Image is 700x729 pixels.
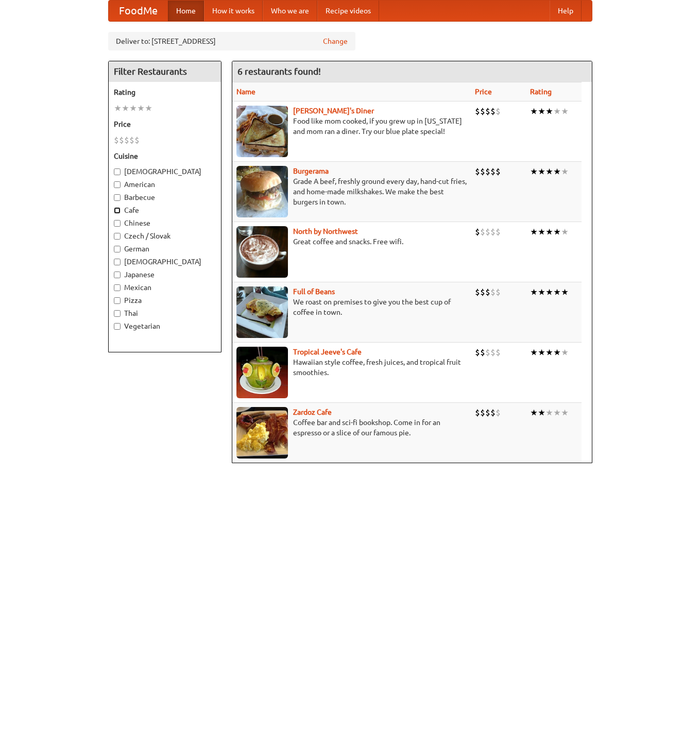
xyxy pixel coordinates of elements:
[530,347,538,358] li: ★
[480,286,485,298] li: $
[530,106,538,117] li: ★
[561,226,569,238] li: ★
[480,347,485,358] li: $
[114,151,216,161] h5: Cuisine
[538,347,545,358] li: ★
[109,61,221,82] h4: Filter Restaurants
[545,166,553,177] li: ★
[538,106,545,117] li: ★
[480,106,485,117] li: $
[114,282,216,293] label: Mexican
[114,119,216,129] h5: Price
[545,226,553,238] li: ★
[553,407,561,418] li: ★
[236,236,467,247] p: Great coffee and snacks. Free wifi.
[114,179,216,190] label: American
[530,88,552,96] a: Rating
[496,347,501,358] li: $
[263,1,317,21] a: Who we are
[114,134,119,146] li: $
[236,116,467,137] p: Food like mom cooked, if you grew up in [US_STATE] and mom ran a diner. Try our blue plate special!
[114,168,121,175] input: [DEMOGRAPHIC_DATA]
[485,106,490,117] li: $
[553,347,561,358] li: ★
[114,269,216,280] label: Japanese
[236,88,255,96] a: Name
[114,231,216,241] label: Czech / Slovak
[134,134,140,146] li: $
[236,407,288,459] img: zardoz.jpg
[236,417,467,438] p: Coffee bar and sci-fi bookshop. Come in for an espresso or a slice of our famous pie.
[114,272,121,278] input: Japanese
[485,286,490,298] li: $
[109,1,168,21] a: FoodMe
[485,347,490,358] li: $
[114,233,121,240] input: Czech / Slovak
[114,246,121,252] input: German
[168,1,204,21] a: Home
[553,106,561,117] li: ★
[293,408,332,416] a: Zardoz Cafe
[480,166,485,177] li: $
[480,226,485,238] li: $
[293,107,374,115] b: [PERSON_NAME]'s Diner
[236,166,288,217] img: burgerama.jpg
[114,310,121,317] input: Thai
[490,407,496,418] li: $
[561,347,569,358] li: ★
[475,106,480,117] li: $
[137,103,145,114] li: ★
[204,1,263,21] a: How it works
[550,1,582,21] a: Help
[145,103,152,114] li: ★
[496,106,501,117] li: $
[475,88,492,96] a: Price
[293,348,362,356] a: Tropical Jeeve's Cafe
[485,166,490,177] li: $
[129,134,134,146] li: $
[490,286,496,298] li: $
[124,134,129,146] li: $
[114,308,216,318] label: Thai
[114,284,121,291] input: Mexican
[114,192,216,202] label: Barbecue
[538,286,545,298] li: ★
[114,220,121,227] input: Chinese
[490,166,496,177] li: $
[114,259,121,265] input: [DEMOGRAPHIC_DATA]
[475,347,480,358] li: $
[475,166,480,177] li: $
[496,286,501,298] li: $
[490,347,496,358] li: $
[530,407,538,418] li: ★
[114,321,216,331] label: Vegetarian
[114,166,216,177] label: [DEMOGRAPHIC_DATA]
[114,218,216,228] label: Chinese
[496,407,501,418] li: $
[475,407,480,418] li: $
[114,87,216,97] h5: Rating
[236,297,467,317] p: We roast on premises to give you the best cup of coffee in town.
[293,167,329,175] a: Burgerama
[530,226,538,238] li: ★
[236,347,288,398] img: jeeves.jpg
[545,407,553,418] li: ★
[293,227,358,235] b: North by Northwest
[236,286,288,338] img: beans.jpg
[114,257,216,267] label: [DEMOGRAPHIC_DATA]
[293,287,335,296] a: Full of Beans
[538,166,545,177] li: ★
[480,407,485,418] li: $
[485,407,490,418] li: $
[129,103,137,114] li: ★
[236,176,467,207] p: Grade A beef, freshly ground every day, hand-cut fries, and home-made milkshakes. We make the bes...
[490,106,496,117] li: $
[317,1,379,21] a: Recipe videos
[114,323,121,330] input: Vegetarian
[114,244,216,254] label: German
[114,181,121,188] input: American
[119,134,124,146] li: $
[485,226,490,238] li: $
